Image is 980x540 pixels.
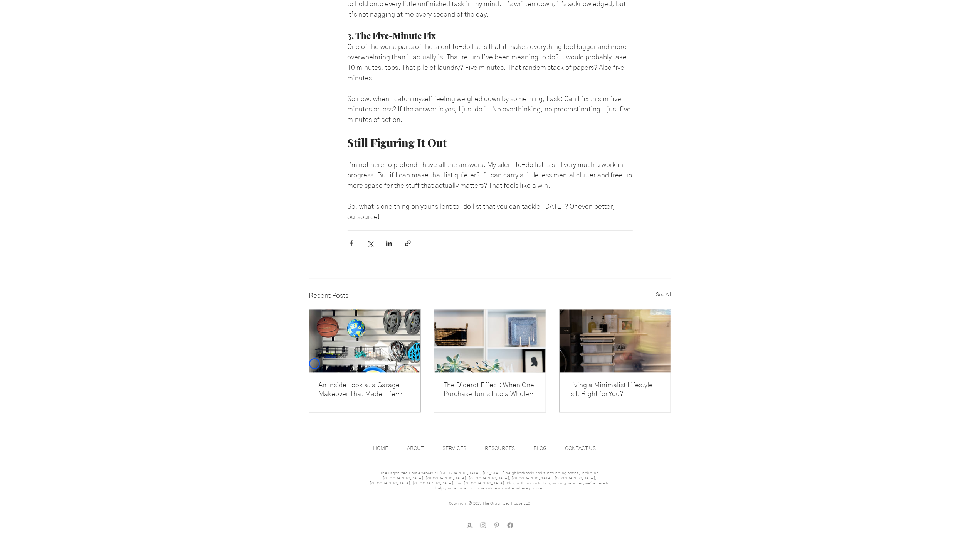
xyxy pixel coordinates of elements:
span: 3. The Five-Minute Fix [348,30,436,41]
p: SERVICES [439,443,471,454]
a: Living a Minimalist Lifestyle — Is It Right for You? [560,309,671,372]
a: An Inside Look at a Garage Makeover That Made Life Easier [319,381,412,399]
p: HOME [370,443,392,454]
ul: Social Bar [466,521,514,529]
button: Share via LinkedIn [385,240,393,247]
img: Living a Minimalist Lifestyle — Is It Right for You? [560,309,671,372]
a: HOME [370,443,403,454]
img: Instagram [479,521,487,529]
a: ABOUT [403,443,439,454]
a: The Diderot Effect: When One Purchase Turns Into a Whole New Look (and More Stuff!) [434,309,546,372]
p: CONTACT US [561,443,600,454]
img: An Inside Look at a Garage Makeover That Made Life Easier [309,309,421,372]
button: Share via X (Twitter) [366,240,374,247]
span: So now, when I catch myself feeling weighed down by something, I ask: Can I fix this in five minu... [348,96,633,123]
img: amazon store front [466,521,474,529]
h2: Recent Posts [309,291,349,301]
a: SERVICES [439,443,481,454]
a: BLOG [530,443,561,454]
img: Pinterest [493,521,501,529]
p: BLOG [530,443,551,454]
p: RESOURCES [481,443,519,454]
span: One of the worst parts of the silent to-do list is that it makes everything feel bigger and more ... [348,44,629,82]
a: Living a Minimalist Lifestyle — Is It Right for You? [569,381,662,399]
button: Share via link [404,240,412,247]
span: The Organized House serves all [GEOGRAPHIC_DATA], [US_STATE] neighborhoods and surrounding towns,... [370,471,610,490]
span: Still Figuring It Out [348,135,447,150]
nav: Site [370,443,611,454]
img: facebook [506,521,514,529]
a: An Inside Look at a Garage Makeover That Made Life Easier [309,309,421,372]
button: Share via Facebook [348,240,355,247]
p: ABOUT [403,443,428,454]
img: The Diderot Effect: When One Purchase Turns Into a Whole New Look (and More Stuff!) [434,309,546,372]
a: RESOURCES [481,443,530,454]
span: Copyright © 2025 The Organized House LLC [449,501,530,505]
span: I’m not here to pretend I have all the answers. My silent to-do list is still very much a work in... [348,162,634,189]
a: CONTACT US [561,443,611,454]
a: See All [656,291,671,301]
a: The Diderot Effect: When One Purchase Turns Into a Whole New Look (and More Stuff!) [444,381,536,399]
span: So, what’s one thing on your silent to-do list that you can tackle [DATE]? Or even better, outsou... [348,203,617,221]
